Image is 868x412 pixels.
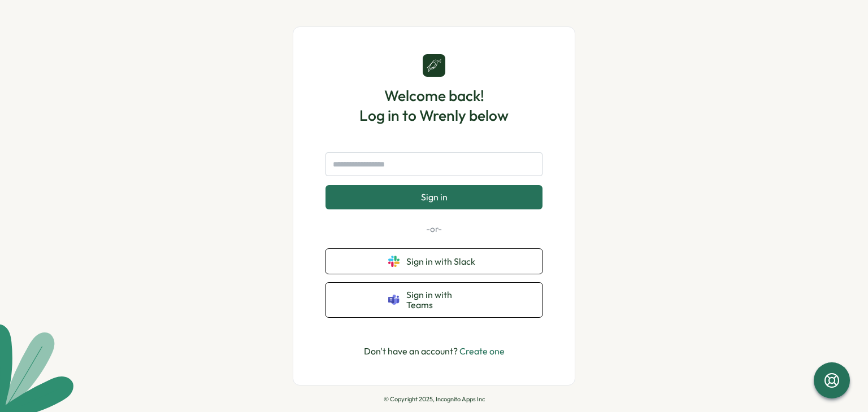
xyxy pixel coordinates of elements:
span: Sign in [421,192,448,202]
p: -or- [325,223,542,235]
p: Don't have an account? [364,344,505,358]
button: Sign in [325,185,542,209]
span: Sign in with Teams [406,290,480,310]
a: Create one [459,345,505,357]
h1: Welcome back! Log in to Wrenly below [359,86,509,125]
button: Sign in with Teams [325,283,542,317]
span: Sign in with Slack [406,256,480,266]
p: © Copyright 2025, Incognito Apps Inc [384,396,485,403]
button: Sign in with Slack [325,249,542,274]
